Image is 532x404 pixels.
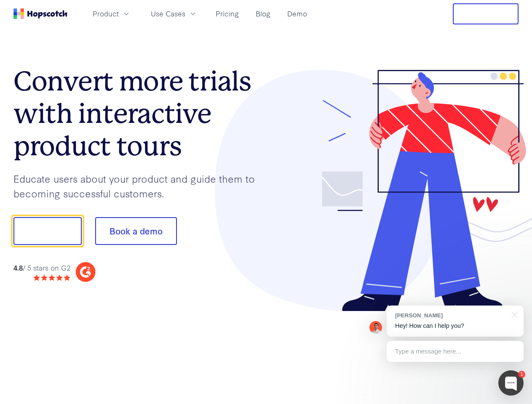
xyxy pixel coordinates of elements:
div: [PERSON_NAME] [395,311,507,319]
button: Free Trial [453,3,519,24]
button: Show me! [13,217,82,245]
div: / 5 stars on G2 [13,263,70,273]
button: Use Cases [146,7,202,21]
div: 1 [518,371,525,378]
p: Educate users about your product and guide them to becoming successful customers. [13,171,266,200]
button: Product [88,7,136,21]
div: Type a message here... [387,341,524,362]
p: Hey! How can I help you? [395,322,515,330]
span: Use Cases [151,8,185,19]
a: Blog [252,7,274,21]
h1: Convert more trials with interactive product tours [13,65,266,162]
img: Mark Spera [369,321,382,334]
strong: 4.8 [13,263,23,272]
button: Book a demo [95,217,177,245]
a: Home [13,8,67,19]
span: Product [93,8,119,19]
a: Pricing [212,7,242,21]
a: Demo [284,7,310,21]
